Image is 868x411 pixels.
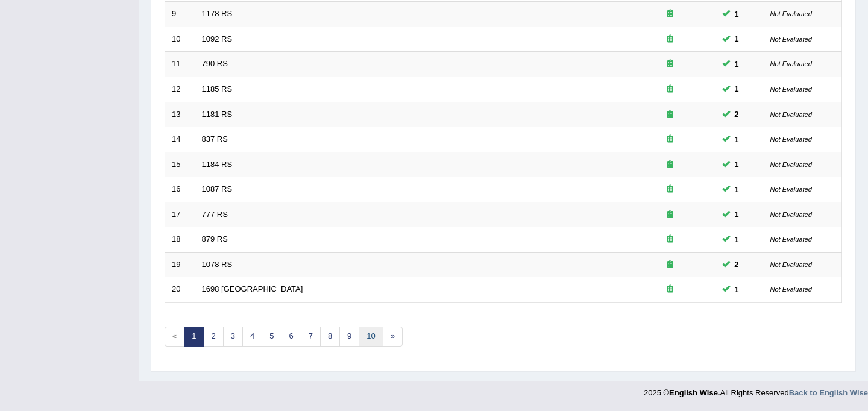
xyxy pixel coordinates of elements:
div: Exam occurring question [632,134,709,145]
div: Exam occurring question [632,84,709,95]
span: You can still take this question [730,183,744,196]
div: Exam occurring question [632,34,709,45]
span: You can still take this question [730,208,744,221]
a: 1078 RS [202,260,233,269]
a: 1185 RS [202,84,233,93]
span: You can still take this question [730,133,744,146]
div: Exam occurring question [632,284,709,295]
small: Not Evaluated [770,236,812,243]
a: 879 RS [202,234,228,243]
div: Exam occurring question [632,8,709,20]
span: You can still take this question [730,108,744,121]
a: 1184 RS [202,160,233,169]
small: Not Evaluated [770,86,812,93]
span: « [165,327,184,347]
a: 5 [262,327,281,347]
small: Not Evaluated [770,36,812,43]
span: You can still take this question [730,58,744,71]
small: Not Evaluated [770,10,812,17]
small: Not Evaluated [770,211,812,218]
small: Not Evaluated [770,261,812,268]
div: Exam occurring question [632,234,709,245]
div: 2025 © All Rights Reserved [644,381,868,398]
a: 790 RS [202,59,228,68]
td: 16 [165,177,195,202]
span: You can still take this question [730,158,744,171]
a: 4 [242,327,262,347]
a: 10 [359,327,383,347]
small: Not Evaluated [770,161,812,168]
span: You can still take this question [730,283,744,296]
div: Exam occurring question [632,184,709,195]
a: 6 [281,327,301,347]
small: Not Evaluated [770,136,812,143]
a: » [383,327,403,347]
td: 13 [165,102,195,127]
td: 18 [165,227,195,253]
div: Exam occurring question [632,109,709,121]
div: Exam occurring question [632,209,709,221]
div: Exam occurring question [632,259,709,271]
a: 2 [203,327,223,347]
a: 1087 RS [202,184,233,193]
a: 8 [320,327,340,347]
td: 9 [165,2,195,27]
small: Not Evaluated [770,111,812,118]
td: 15 [165,152,195,177]
a: 1698 [GEOGRAPHIC_DATA] [202,284,303,293]
a: 1 [184,327,204,347]
div: Exam occurring question [632,58,709,70]
a: 3 [223,327,243,347]
td: 17 [165,202,195,227]
td: 12 [165,77,195,102]
span: You can still take this question [730,8,744,20]
small: Not Evaluated [770,286,812,293]
span: You can still take this question [730,33,744,45]
div: Exam occurring question [632,159,709,171]
td: 10 [165,27,195,52]
span: You can still take this question [730,83,744,95]
a: 9 [339,327,359,347]
td: 20 [165,277,195,303]
a: Back to English Wise [789,388,868,397]
td: 14 [165,127,195,152]
td: 19 [165,252,195,277]
a: 1092 RS [202,34,233,43]
span: You can still take this question [730,258,744,271]
td: 11 [165,52,195,77]
a: 1178 RS [202,9,233,18]
small: Not Evaluated [770,60,812,67]
span: You can still take this question [730,233,744,246]
a: 1181 RS [202,110,233,119]
a: 777 RS [202,210,228,219]
strong: English Wise. [669,388,720,397]
a: 7 [301,327,321,347]
small: Not Evaluated [770,186,812,193]
a: 837 RS [202,134,228,143]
